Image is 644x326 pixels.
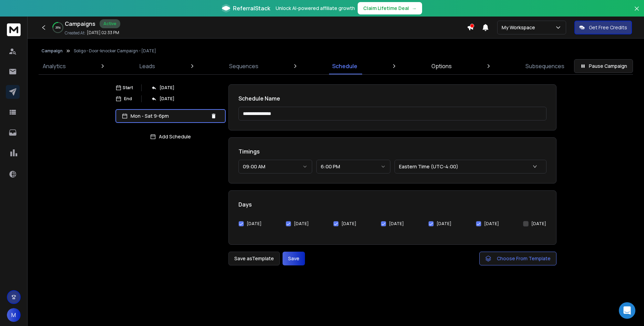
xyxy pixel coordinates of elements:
a: Sequences [225,58,263,74]
label: [DATE] [341,221,356,227]
button: 6:00 PM [316,160,390,173]
button: Save [283,252,305,265]
p: Created At: [65,30,85,36]
p: Get Free Credits [589,24,627,31]
a: Schedule [328,58,361,74]
p: Sequences [229,62,258,70]
p: Unlock AI-powered affiliate growth [276,5,355,12]
button: Campaign [41,48,63,54]
p: 26 % [55,25,61,30]
button: M [7,308,21,322]
p: Soligo - Door-knocker Campaign - [DATE] [74,48,156,54]
button: 09:00 AM [238,160,313,173]
label: [DATE] [247,221,262,227]
a: Options [427,58,456,74]
button: Close banner [632,4,641,21]
label: [DATE] [484,221,499,227]
button: Claim Lifetime Deal→ [358,2,422,14]
h1: Campaigns [65,20,95,28]
span: → [412,5,417,12]
button: Get Free Credits [574,21,632,34]
p: [DATE] [160,96,174,102]
p: End [124,96,132,102]
p: Schedule [332,62,357,70]
span: Choose From Template [497,255,551,262]
p: [DATE] [160,85,174,91]
h1: Schedule Name [238,94,546,103]
h1: Timings [238,147,546,156]
label: [DATE] [531,221,546,227]
button: Add Schedule [115,130,226,144]
button: Save asTemplate [228,252,280,265]
div: Active [100,19,120,28]
label: [DATE] [389,221,404,227]
div: Open Intercom Messenger [619,302,635,319]
p: [DATE] 02:33 PM [87,30,119,35]
p: Analytics [43,62,66,70]
p: My Workspace [502,24,538,31]
a: Subsequences [521,58,569,74]
p: Start [123,85,133,91]
p: Leads [140,62,155,70]
h1: Days [238,200,546,209]
p: Options [431,62,452,70]
p: Mon - Sat 9-6pm [131,113,208,119]
p: Subsequences [525,62,564,70]
button: Pause Campaign [574,59,633,73]
label: [DATE] [437,221,451,227]
span: ReferralStack [233,4,270,12]
a: Analytics [39,58,70,74]
button: Choose From Template [479,252,556,265]
p: Eastern Time (UTC-4:00) [399,163,461,170]
label: [DATE] [294,221,309,227]
a: Leads [135,58,159,74]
